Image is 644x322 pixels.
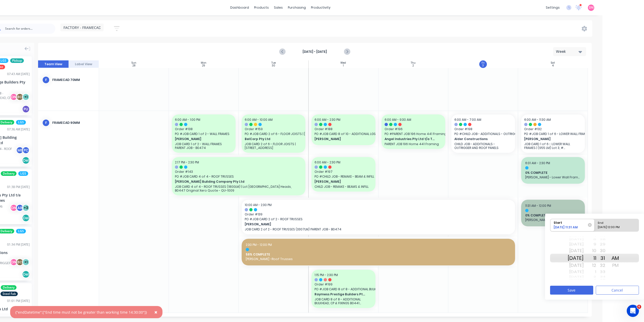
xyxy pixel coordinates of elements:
p: JOB CARD 4 of 4 - ROOF TRUSSES (1800LM) | Lot [GEOGRAPHIC_DATA] Heads, B0447 Original Xero Quote ... [175,185,302,192]
button: Week [553,47,586,56]
div: BC [16,258,24,266]
span: 6 [637,305,641,309]
span: Order # 139 [245,212,512,217]
span: Order # 197 [315,170,372,174]
div: 11 [584,254,596,262]
span: [PERSON_NAME] -Roof Trusses [246,257,511,261]
span: [PERSON_NAME] Building Company Pty Ltd [175,179,290,184]
div: 1 [343,64,344,67]
div: [DATE] [568,236,584,238]
p: JOB CARD 2 of 6 - FLOOR JOISTS | [STREET_ADDRESS] [245,142,302,150]
span: [PERSON_NAME] [315,179,366,184]
div: productivity [308,4,333,11]
div: 2 [584,275,596,279]
div: Tue [271,61,276,64]
span: Order # 196 [385,127,442,131]
span: 2:30 PM - 12:00 PM [246,243,272,247]
p: CHILD JOB - ADDITIONALS - OUTRIGGER AND ROOF PANELS [454,142,512,150]
div: 29 [202,64,205,67]
div: 28 [596,237,609,242]
span: Angel Industries Pty Ltd t/a Teeny Tiny Homes [385,137,436,141]
div: [DATE] 12:00 PM [596,225,633,231]
div: Del [22,270,30,278]
div: AM [609,254,622,262]
span: [PERSON_NAME] [524,137,576,141]
a: dashboard [228,4,252,11]
div: settings [543,4,562,11]
div: 30 [272,64,275,67]
div: Hour [584,234,596,282]
span: PO # CHILD JOB - REMAKE - BEAM & INFILL [315,174,372,179]
div: + 1 [22,258,30,266]
span: [PERSON_NAME] [175,137,227,141]
div: DN [10,258,18,266]
div: Start [552,219,589,225]
span: 6:00 AM - 2:30 PM [315,160,340,164]
div: [DATE] [568,261,584,269]
span: × [154,309,157,316]
strong: [DATE] - [DATE] [289,49,340,54]
button: Team View [38,60,69,68]
button: Cancel [596,286,639,295]
span: 0% COMPLETE [525,171,581,175]
div: 9 [584,241,596,248]
p: PARENT JOB 196 Home 441 Framing [385,142,442,146]
span: [PERSON_NAME] [245,222,485,227]
div: 31 [596,254,609,262]
div: 35 [596,279,609,280]
p: JOB CARD 1 of 6 - LOWER WALL FRAMES | (955 LM) Lot 3, #[GEOGRAPHIC_DATA], Carsledine [524,142,582,150]
div: [DATE] [568,254,584,262]
div: ME [16,146,24,154]
p: JOB CARD 8 of 8 - ADDITIONAL BULKHEAD, CP & FIXINGS B0441 Original Xero Quote - QU-0984 (#67) [315,297,372,305]
div: [DATE] [568,247,584,255]
span: Order # 159 [245,127,302,131]
div: PM [609,261,622,269]
div: 12 [584,261,596,269]
span: PO # JOB CARD 8 of 8 - ADDITIONAL BULKHEAD, CP & FIXINGS [315,287,372,292]
span: PO # CHILD JOB - ADDITIONALS - OUTRIGGER AND ROOF PANELS [454,132,512,136]
span: Order # 198 [454,127,512,131]
div: FRAMECAD 90mm [52,121,95,125]
div: F [42,119,50,127]
div: Thu [411,61,416,64]
iframe: Intercom live chat [627,305,639,317]
div: Date [568,234,584,282]
div: [DATE] 11:31 AM [552,225,589,231]
div: 10 [584,247,596,255]
div: 1 [584,269,596,275]
input: Search for orders... [5,24,55,34]
span: DN [589,5,593,10]
button: Label View [69,60,99,68]
span: Steel Fab [1,292,18,296]
div: Mon [201,61,206,64]
div: Del [22,214,30,222]
span: FACTORY - FRAMECAD ONLY [63,25,111,30]
div: products [252,4,271,11]
span: Pickup [10,58,24,63]
span: Order # 138 [175,127,233,131]
span: 10:00 AM - 2:30 PM [245,203,272,207]
div: Sat [551,61,555,64]
div: {"endDatetime":["End time must not be greater than working time 14:30:00"]} [15,310,147,315]
span: PO # JOB CARD 1 of 6 - LOWER WALL FRAMES | Lot 3, #[GEOGRAPHIC_DATA] Carsledine [524,132,582,136]
span: Delivery [1,171,16,176]
div: 28 [133,64,135,67]
div: [DATE] [568,275,584,279]
span: Raymess Prestige Builders Pty Ltd [315,292,366,297]
span: Order # 188 [315,127,372,131]
div: Week [556,49,579,54]
span: LGS [18,171,28,176]
div: Sun [131,61,136,64]
span: Order # 132 [524,127,582,131]
button: Save [550,286,593,295]
span: [PERSON_NAME] [315,137,366,141]
span: Order # 143 [175,170,302,174]
span: 2:17 PM - 2:30 PM [175,160,199,164]
span: Order # 199 [315,282,372,287]
p: CHILD JOB - REMAKE - BEAMS & INFILL [315,185,372,189]
div: Fri [482,61,485,64]
div: DN [10,204,18,212]
div: 3 [584,279,596,280]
